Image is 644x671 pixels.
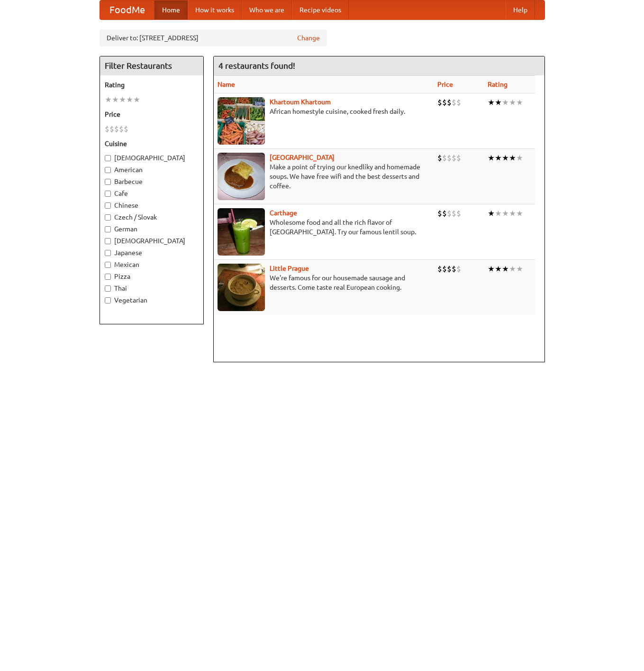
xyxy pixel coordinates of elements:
[456,97,461,108] li: $
[105,236,199,246] label: [DEMOGRAPHIC_DATA]
[447,264,452,274] li: $
[105,94,112,105] li: ★
[105,202,111,209] input: Chinese
[452,97,456,108] li: $
[516,264,523,274] li: ★
[154,0,188,19] a: Home
[437,97,442,108] li: $
[218,61,295,70] ng-pluralize: 4 restaurants found!
[105,167,111,173] input: American
[502,97,509,108] li: ★
[218,264,265,311] img: littleprague.jpg
[488,153,495,163] li: ★
[105,80,199,90] h5: Rating
[442,264,447,274] li: $
[105,139,199,148] h5: Cuisine
[105,274,111,280] input: Pizza
[100,29,327,46] div: Deliver to: [STREET_ADDRESS]
[452,153,456,163] li: $
[270,154,335,161] a: [GEOGRAPHIC_DATA]
[105,110,199,119] h5: Price
[509,264,516,274] li: ★
[109,124,114,134] li: $
[516,97,523,108] li: ★
[105,153,199,163] label: [DEMOGRAPHIC_DATA]
[105,165,199,175] label: American
[105,250,111,256] input: Japanese
[447,153,452,163] li: $
[105,295,199,305] label: Vegetarian
[502,208,509,219] li: ★
[218,97,265,145] img: khartoum.jpg
[452,264,456,274] li: $
[100,56,203,75] h4: Filter Restaurants
[509,153,516,163] li: ★
[242,0,292,19] a: Who we are
[105,226,111,232] input: German
[218,153,265,200] img: czechpoint.jpg
[437,81,453,88] a: Price
[105,212,199,222] label: Czech / Slovak
[119,124,124,134] li: $
[124,124,128,134] li: $
[112,94,119,105] li: ★
[502,153,509,163] li: ★
[218,107,430,116] p: African homestyle cuisine, cooked fresh daily.
[105,201,199,210] label: Chinese
[119,94,126,105] li: ★
[495,208,502,219] li: ★
[447,97,452,108] li: $
[437,153,442,163] li: $
[105,238,111,244] input: [DEMOGRAPHIC_DATA]
[495,264,502,274] li: ★
[218,218,430,237] p: Wholesome food and all the rich flavor of [GEOGRAPHIC_DATA]. Try our famous lentil soup.
[218,208,265,256] img: carthage.jpg
[509,208,516,219] li: ★
[105,260,199,269] label: Mexican
[488,208,495,219] li: ★
[218,162,430,191] p: Make a point of trying our knedlíky and homemade soups. We have free wifi and the best desserts a...
[292,0,349,19] a: Recipe videos
[442,153,447,163] li: $
[509,97,516,108] li: ★
[456,264,461,274] li: $
[447,208,452,219] li: $
[126,94,133,105] li: ★
[105,224,199,234] label: German
[105,248,199,257] label: Japanese
[442,97,447,108] li: $
[105,214,111,221] input: Czech / Slovak
[105,262,111,268] input: Mexican
[437,264,442,274] li: $
[100,0,154,19] a: FoodMe
[218,273,430,292] p: We're famous for our housemade sausage and desserts. Come taste real European cooking.
[105,177,199,186] label: Barbecue
[105,189,199,198] label: Cafe
[488,264,495,274] li: ★
[452,208,456,219] li: $
[495,97,502,108] li: ★
[516,153,523,163] li: ★
[105,285,111,292] input: Thai
[105,297,111,303] input: Vegetarian
[456,153,461,163] li: $
[270,98,331,106] a: Khartoum Khartoum
[488,81,508,88] a: Rating
[297,33,320,43] a: Change
[105,284,199,293] label: Thai
[516,208,523,219] li: ★
[114,124,119,134] li: $
[270,265,309,272] a: Little Prague
[502,264,509,274] li: ★
[218,81,235,88] a: Name
[105,272,199,281] label: Pizza
[495,153,502,163] li: ★
[133,94,140,105] li: ★
[105,124,109,134] li: $
[488,97,495,108] li: ★
[270,209,297,217] a: Carthage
